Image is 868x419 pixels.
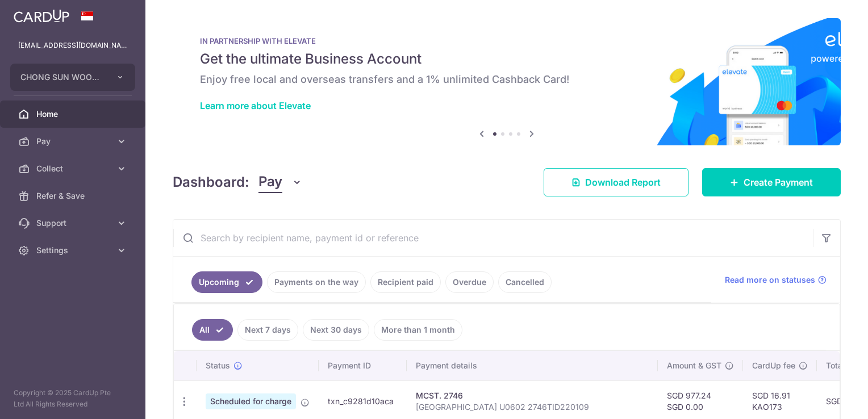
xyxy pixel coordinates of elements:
span: Pay [36,136,111,147]
h5: Get the ultimate Business Account [200,50,813,68]
a: More than 1 month [374,319,462,341]
span: Home [36,108,111,120]
span: Create Payment [744,175,813,189]
span: Download Report [585,175,661,189]
span: Total amt. [826,360,863,371]
span: Read more on statuses [725,274,815,286]
p: IN PARTNERSHIP WITH ELEVATE [200,36,813,45]
a: All [192,319,233,341]
input: Search by recipient name, payment id or reference [173,220,813,256]
button: Pay [258,171,302,193]
h6: Enjoy free local and overseas transfers and a 1% unlimited Cashback Card! [200,73,813,86]
a: Read more on statuses [725,274,827,286]
p: [GEOGRAPHIC_DATA] U0602 2746TID220109 [416,401,649,413]
button: CHONG SUN WOOD PRODUCTS PTE LTD [10,64,135,91]
span: Support [36,217,111,229]
span: CHONG SUN WOOD PRODUCTS PTE LTD [20,72,105,83]
span: CardUp fee [752,360,795,371]
a: Learn more about Elevate [200,100,311,111]
span: Collect [36,163,111,174]
a: Recipient paid [370,271,441,293]
span: Settings [36,245,111,256]
a: Create Payment [702,168,841,196]
img: Renovation banner [173,18,841,145]
div: MCST. 2746 [416,390,649,401]
h4: Dashboard: [173,172,249,192]
span: Scheduled for charge [206,393,296,409]
a: Download Report [544,168,688,196]
p: [EMAIL_ADDRESS][DOMAIN_NAME] [18,40,127,51]
img: CardUp [14,9,69,23]
th: Payment ID [319,351,407,380]
span: Pay [258,171,282,193]
a: Next 30 days [303,319,369,341]
th: Payment details [407,351,658,380]
span: Status [206,360,230,371]
a: Payments on the way [267,271,366,293]
span: Amount & GST [667,360,721,371]
span: Refer & Save [36,190,111,202]
a: Overdue [445,271,494,293]
a: Cancelled [498,271,552,293]
a: Upcoming [191,271,262,293]
a: Next 7 days [237,319,298,341]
